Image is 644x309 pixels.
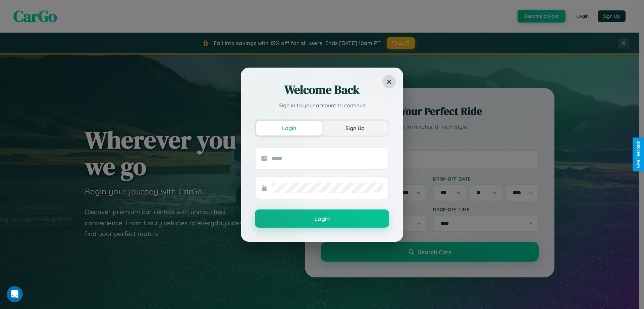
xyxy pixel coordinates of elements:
[322,121,388,136] button: Sign Up
[7,286,23,302] iframe: Intercom live chat
[256,121,322,136] button: Login
[255,209,389,228] button: Login
[255,101,389,109] p: Sign in to your account to continue
[255,82,389,98] h2: Welcome Back
[636,141,641,168] div: Give Feedback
